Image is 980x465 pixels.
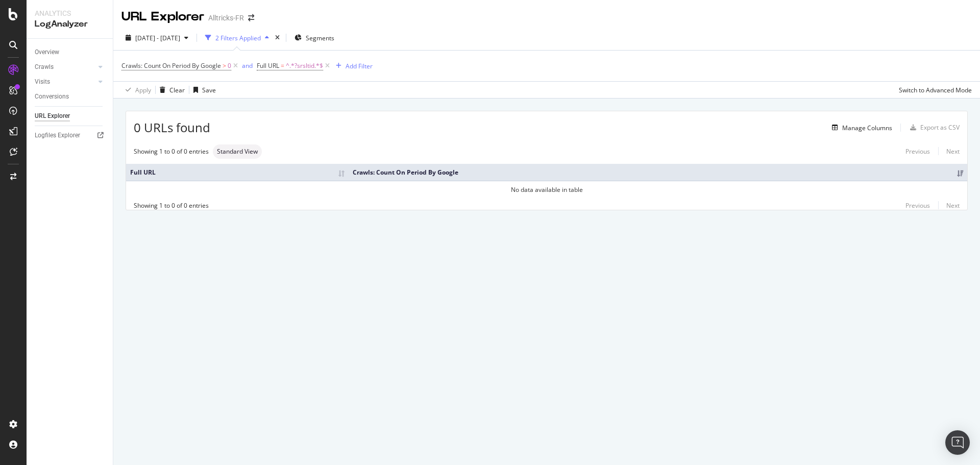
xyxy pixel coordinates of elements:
div: URL Explorer [121,8,204,26]
a: Overview [35,47,106,58]
div: LogAnalyzer [35,18,105,30]
button: Manage Columns [828,121,892,134]
div: Export as CSV [920,123,960,132]
div: Showing 1 to 0 of 0 entries [134,147,209,156]
div: Crawls [35,62,54,72]
div: Showing 1 to 0 of 0 entries [134,201,209,210]
div: 2 Filters Applied [215,34,261,42]
div: times [273,33,282,43]
div: Switch to Advanced Mode [899,86,972,94]
div: Logfiles Explorer [35,130,80,141]
button: Segments [290,30,338,46]
button: and [242,61,253,70]
div: Clear [169,86,185,94]
span: 0 URLs found [134,119,210,136]
th: Full URL: activate to sort column ascending [126,164,349,181]
div: Apply [135,86,151,94]
a: Conversions [35,91,106,102]
div: Alltricks-FR [208,13,244,23]
span: Full URL [257,61,279,70]
a: URL Explorer [35,111,106,121]
th: Crawls: Count On Period By Google: activate to sort column ascending [349,164,968,181]
div: neutral label [213,144,262,159]
div: Open Intercom Messenger [945,430,970,455]
div: URL Explorer [35,111,70,121]
button: Clear [156,82,185,98]
a: Logfiles Explorer [35,130,106,141]
td: No data available in table [126,181,967,198]
div: and [242,61,253,70]
a: Visits [35,77,95,87]
span: [DATE] - [DATE] [135,34,180,42]
span: ^.*?srsltid.*$ [286,59,323,73]
span: = [281,61,284,70]
button: Save [189,82,216,98]
button: 2 Filters Applied [201,30,273,46]
div: Add Filter [346,62,373,70]
button: Add Filter [332,60,373,72]
span: 0 [228,59,231,73]
a: Crawls [35,62,95,72]
button: Apply [121,82,151,98]
span: Standard View [217,149,258,155]
button: Switch to Advanced Mode [895,82,972,98]
span: Segments [306,34,334,42]
span: > [223,61,226,70]
button: Export as CSV [906,119,960,136]
div: Analytics [35,8,105,18]
div: Conversions [35,91,69,102]
div: Save [202,86,216,94]
button: [DATE] - [DATE] [121,30,192,46]
div: Visits [35,77,50,87]
span: Crawls: Count On Period By Google [121,61,221,70]
div: Overview [35,47,59,58]
div: arrow-right-arrow-left [248,14,254,21]
div: Manage Columns [842,124,892,132]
